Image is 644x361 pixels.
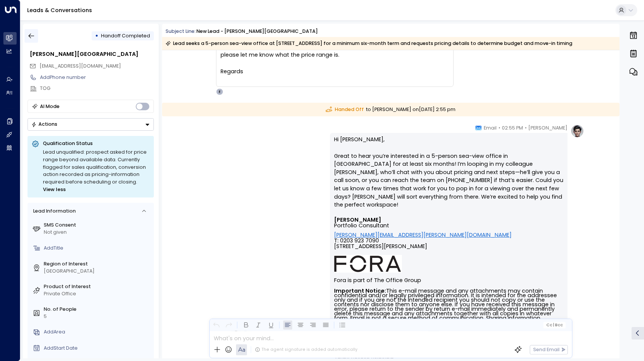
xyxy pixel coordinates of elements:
span: [STREET_ADDRESS][PERSON_NAME] [334,244,427,255]
div: [PERSON_NAME][GEOGRAPHIC_DATA] [30,50,154,59]
a: [PERSON_NAME][EMAIL_ADDRESS][PERSON_NAME][DOMAIN_NAME] [334,232,512,238]
div: AI Mode [40,103,60,110]
div: AddArea [44,329,151,336]
label: SMS Consent [44,222,151,229]
font: Fora is part of The Office Group [334,276,421,284]
span: charlie.home+galicia@gmail.com [40,63,121,70]
span: T: 0203 923 7090 [334,238,379,244]
span: Portfolio Consultant [334,223,389,228]
div: Not given [44,229,151,236]
span: Handoff Completed [101,32,150,39]
span: Subject Line: [166,28,196,34]
button: Actions [28,118,154,131]
button: Redo [224,321,234,330]
font: [PERSON_NAME] [334,216,381,224]
div: AddPhone number [40,74,154,81]
button: Cc|Bcc [543,322,566,328]
div: Actions [31,121,57,127]
p: Hi [PERSON_NAME], Great to hear you’re interested in a 5-person sea-view office in [GEOGRAPHIC_DA... [334,136,563,217]
div: AddTitle [44,245,151,252]
div: Private Office [44,290,151,298]
span: | [553,323,554,327]
img: AIorK4ysLkpAD1VLoJghiceWoVRmgk1XU2vrdoLkeDLGAFfv_vh6vnfJOA1ilUWLDOVq3gZTs86hLsHm3vG- [334,255,402,273]
button: Undo [212,321,221,330]
div: 5 [44,313,151,320]
a: Leads & Conversations [27,6,92,14]
div: • [95,30,98,42]
div: Lead Information [31,208,75,215]
span: • [525,124,527,132]
label: Region of Interest [44,261,151,268]
span: Cc Bcc [546,323,563,327]
span: Handed Off [326,106,364,113]
span: [EMAIL_ADDRESS][DOMAIN_NAME] [40,63,121,69]
span: View less [43,186,66,193]
div: New Lead - [PERSON_NAME][GEOGRAPHIC_DATA] [196,28,318,35]
span: Email [484,124,497,132]
span: • [498,124,500,132]
div: AddStart Date [44,345,151,352]
div: Lead unqualified: prospect asked for price range beyond available data. Currently flagged for sal... [43,148,150,193]
label: Product of Interest [44,283,151,290]
img: profile-logo.png [570,124,584,138]
span: [PERSON_NAME] [528,124,567,132]
div: E [216,88,223,95]
div: [GEOGRAPHIC_DATA] [44,268,151,275]
div: Button group with a nested menu [28,118,154,131]
div: TOG [40,85,154,92]
div: Regards [221,68,449,84]
p: Qualification Status [43,140,150,147]
div: The agent signature is added automatically [255,347,357,353]
strong: Important Notice: [334,287,386,295]
label: No. of People [44,306,151,313]
div: to [PERSON_NAME] on [DATE] 2:55 pm [162,103,619,117]
div: Lead seeks a 5-person sea-view office at [STREET_ADDRESS] for a minimum six-month term and reques... [166,40,572,47]
span: 02:55 PM [502,124,523,132]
